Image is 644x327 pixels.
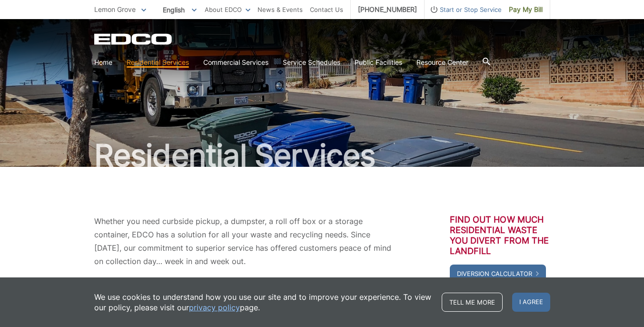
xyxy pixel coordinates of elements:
[94,215,392,268] p: Whether you need curbside pickup, a dumpster, a roll off box or a storage container, EDCO has a s...
[94,33,173,45] a: EDCD logo. Return to the homepage.
[442,293,503,312] a: Tell me more
[94,5,136,13] span: Lemon Grove
[94,57,112,68] a: Home
[258,4,303,15] a: News & Events
[189,302,240,313] a: privacy policy
[127,57,189,68] a: Residential Services
[355,57,402,68] a: Public Facilities
[512,293,550,312] span: I agree
[94,140,550,171] h1: Residential Services
[450,265,546,283] a: Diversion Calculator
[310,4,343,15] a: Contact Us
[94,292,432,313] p: We use cookies to understand how you use our site and to improve your experience. To view our pol...
[283,57,340,68] a: Service Schedules
[416,57,468,68] a: Resource Center
[203,57,268,68] a: Commercial Services
[156,2,204,18] span: English
[205,4,250,15] a: About EDCO
[450,215,550,256] h3: Find out how much residential waste you divert from the landfill
[509,4,543,15] span: Pay My Bill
